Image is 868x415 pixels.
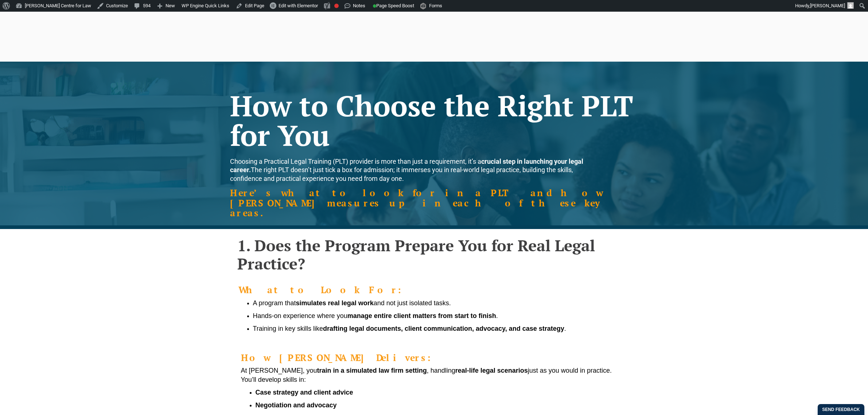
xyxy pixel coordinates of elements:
span: The right PLT doesn’t just tick a box for admission; it immerses you in real-world legal practice... [230,158,583,182]
span: Choosing a Practical Legal Training (PLT) provider is more than just a requirement, it’s a [230,158,481,165]
b: Case strategy and client advice [256,389,353,396]
span: Hands-on experience where you [253,312,347,319]
b: train in a simulated law firm setting [317,367,427,374]
span: Edit with Elementor [279,3,318,8]
b: manage entire client matters from start to finish [347,312,496,319]
b: Negotiation and advocacy [256,402,337,409]
strong: Here’s what to look for in a PLT and how [PERSON_NAME] measures up in each of these key areas. [230,187,603,219]
b: drafting legal documents, client communication, advocacy, and case strategy [323,325,564,332]
span: [PERSON_NAME] [810,3,845,8]
h2: 1. Does the Program Prepare You for Real Legal Practice? [237,236,631,273]
b: crucial step in launching your legal career. [230,158,583,174]
b: real-life legal scenarios [455,367,528,374]
span: Training in key skills like . [253,325,566,332]
span: At [PERSON_NAME], you [241,367,317,374]
span: just as you would in practice. You’ll develop skills in: [241,367,612,383]
b: simulates real legal work [296,299,374,307]
span: and not just isolated tasks. [374,299,451,307]
b: What to Look For: [238,284,413,296]
span: How [PERSON_NAME] Delivers: [241,352,442,364]
span: . [496,312,498,319]
h1: How to Choose the Right PLT for You [230,91,638,150]
span: A program that [253,299,296,307]
div: Focus keyphrase not set [334,4,339,8]
span: , handling [427,367,455,374]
